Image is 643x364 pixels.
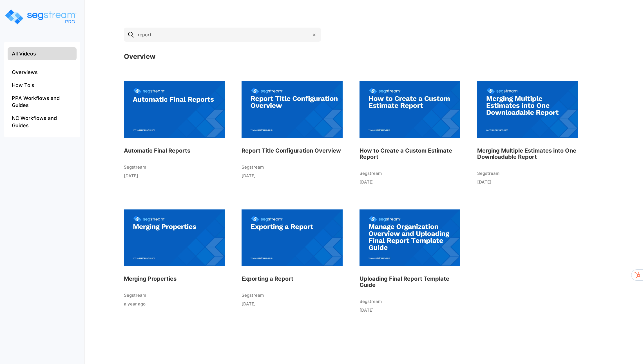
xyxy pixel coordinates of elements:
h3: How to Create a Custom Estimate Report [360,148,460,160]
p: Segstream [124,292,225,299]
h3: Overview [124,53,595,60]
img: logo_pro_r.png [4,8,77,25]
p: [DATE] [124,172,225,180]
img: instructional video [242,79,342,140]
p: Segstream [242,164,342,171]
img: instructional video [477,79,578,140]
li: How To's [8,79,77,92]
p: [DATE] [360,307,460,314]
p: Segstream [242,292,342,299]
p: [DATE] [477,178,578,186]
h3: Merging Multiple Estimates into One Downloadable Report [477,148,578,160]
li: NC Workflows and Guides [8,112,77,132]
p: Segstream [124,164,225,171]
p: Segstream [360,170,460,177]
p: Segstream [477,170,578,177]
input: Search Videos [124,28,321,42]
p: Segstream [360,298,460,305]
img: instructional video [360,207,460,269]
p: [DATE] [360,178,460,186]
img: instructional video [360,79,460,140]
li: All Videos [8,47,77,60]
li: Overviews [8,66,77,79]
span: × [312,31,316,39]
p: [DATE] [242,300,342,308]
h3: Automatic Final Reports [124,148,225,154]
p: a year ago [124,300,225,308]
img: instructional video [242,207,342,269]
img: instructional video [124,79,225,140]
h3: Merging Properties [124,276,225,282]
h3: Report Title Configuration Overview [242,148,342,154]
h3: Exporting a Report [242,276,342,282]
li: PPA Workflows and Guides [8,92,77,112]
h3: Uploading Final Report Template Guide [360,276,460,288]
iframe: Intercom live chat [601,345,615,358]
p: [DATE] [242,172,342,180]
img: instructional video [124,207,225,269]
